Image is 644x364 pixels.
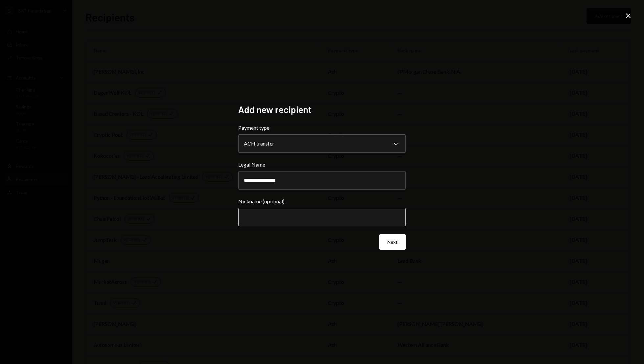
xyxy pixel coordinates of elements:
label: Legal Name [238,161,406,169]
label: Nickname (optional) [238,197,406,205]
h2: Add new recipient [238,103,406,116]
button: Payment type [238,134,406,153]
button: Next [379,234,406,250]
label: Payment type [238,124,406,132]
